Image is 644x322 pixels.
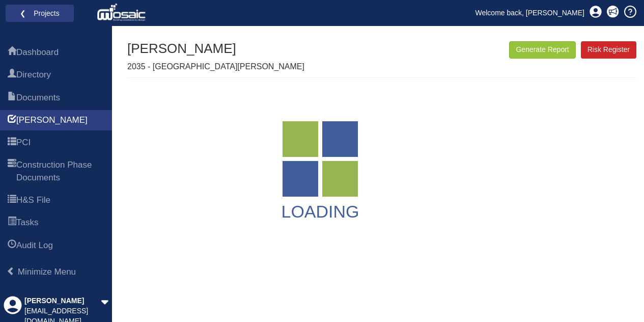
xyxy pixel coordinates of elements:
[468,5,592,20] a: Welcome back, [PERSON_NAME]
[7,267,15,276] span: Minimize Menu
[581,41,636,59] a: Risk Register
[16,92,60,104] span: Documents
[16,159,104,184] span: Construction Phase Documents
[18,267,76,277] span: Minimize Menu
[24,296,101,306] div: [PERSON_NAME]
[8,69,16,82] span: Directory
[16,217,38,229] span: Tasks
[97,3,148,23] img: logo_white.png
[8,240,16,252] span: Audit Log
[12,7,67,20] a: ❮ Projects
[8,115,16,127] span: HARI
[16,114,88,126] span: HARI
[127,41,304,56] h1: [PERSON_NAME]
[509,41,575,59] button: Generate Report
[127,61,304,73] p: 2035 - [GEOGRAPHIC_DATA][PERSON_NAME]
[16,46,59,59] span: Dashboard
[16,69,51,81] span: Directory
[8,217,16,229] span: Tasks
[16,137,31,149] span: PCI
[8,92,16,104] span: Documents
[8,137,16,149] span: PCI
[16,239,53,252] span: Audit Log
[8,47,16,59] span: Dashboard
[282,199,359,224] div: LOADING
[8,195,16,207] span: H&S File
[8,159,16,184] span: Construction Phase Documents
[16,194,50,206] span: H&S File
